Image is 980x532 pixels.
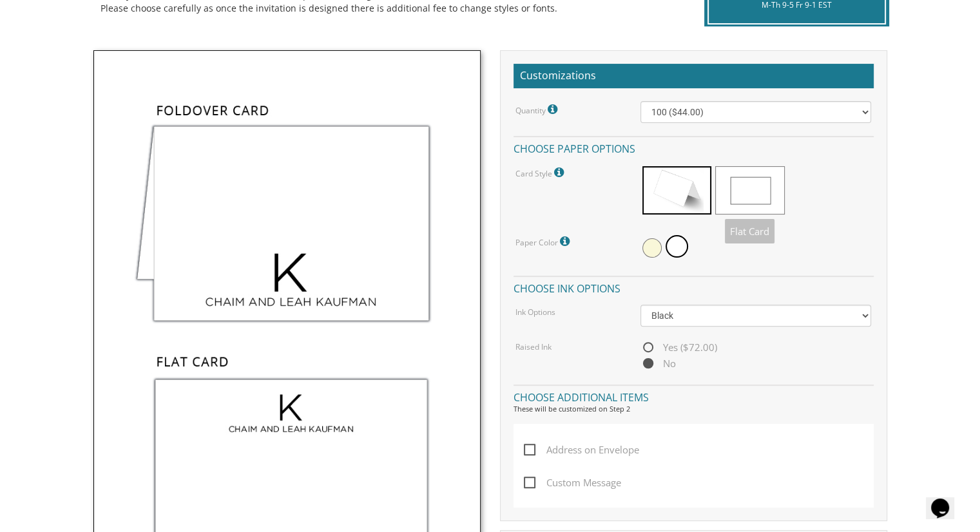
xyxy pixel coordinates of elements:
[514,385,874,407] h4: Choose additional items
[515,233,573,250] label: Paper Color
[515,101,561,118] label: Quantity
[524,475,621,491] span: Custom Message
[515,164,567,181] label: Card Style
[515,341,552,352] label: Raised Ink
[524,442,639,458] span: Address on Envelope
[514,64,874,88] h2: Customizations
[926,480,967,519] iframe: chat widget
[515,307,555,318] label: Ink Options
[640,339,717,356] span: Yes ($72.00)
[514,276,874,298] h4: Choose ink options
[640,356,676,372] span: No
[514,136,874,158] h4: Choose paper options
[514,404,874,414] div: These will be customized on Step 2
